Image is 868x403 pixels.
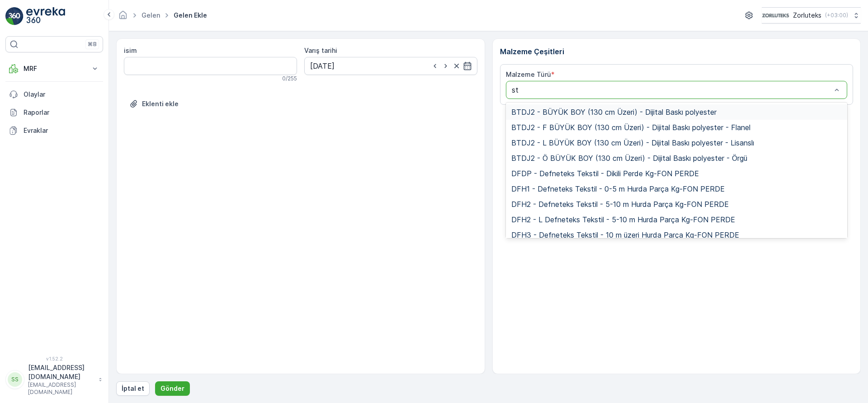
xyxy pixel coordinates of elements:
p: [EMAIL_ADDRESS][DOMAIN_NAME] [28,363,94,381]
button: Zorluteks(+03:00) [762,7,861,23]
span: DFH2 - L Defneteks Tekstil - 5-10 m Hurda Parça Kg-FON PERDE [511,216,735,224]
p: Malzeme Çeşitleri [500,46,854,57]
a: Olaylar [5,85,103,103]
a: Gelen [142,11,160,19]
p: MRF [24,64,85,73]
p: Eklenti ekle [142,99,179,108]
span: v 1.52.2 [5,356,103,361]
span: DFDP - Defneteks Tekstil - Dikili Perde Kg-FON PERDE [511,169,699,178]
span: DFH1 - Defneteks Tekstil - 0-5 m Hurda Parça Kg-FON PERDE [511,185,725,193]
a: Raporlar [5,103,103,122]
button: SS[EMAIL_ADDRESS][DOMAIN_NAME][EMAIL_ADDRESS][DOMAIN_NAME] [5,363,103,396]
p: Olaylar [24,90,99,99]
span: BTDJ2 - F BÜYÜK BOY (130 cm Üzeri) - Dijital Baskı polyester - Flanel [511,123,750,131]
button: İptal et [116,381,150,396]
p: Raporlar [24,108,99,117]
p: Zorluteks [793,11,821,20]
span: BTDJ2 - BÜYÜK BOY (130 cm Üzeri) - Dijital Baskı polyester [511,108,717,116]
input: dd/mm/yyyy [304,57,477,75]
img: 6-1-9-3_wQBzyll.png [762,10,789,20]
span: DFH3 - Defneteks Tekstil - 10 m üzeri Hurda Parça Kg-FON PERDE [511,231,739,239]
div: SS [8,372,22,387]
p: 0 / 255 [282,75,297,82]
p: [EMAIL_ADDRESS][DOMAIN_NAME] [28,381,94,396]
label: isim [124,47,137,54]
button: MRF [5,60,103,78]
label: Varış tarihi [304,47,337,54]
p: ( +03:00 ) [825,12,848,19]
button: Gönder [155,381,190,396]
a: Ana Sayfa [118,14,128,21]
label: Malzeme Türü [506,70,551,78]
span: BTDJ2 - Ö BÜYÜK BOY (130 cm Üzeri) - Dijital Baskı polyester - Örgü [511,154,747,162]
img: logo [5,7,24,25]
span: DFH2 - Defneteks Tekstil - 5-10 m Hurda Parça Kg-FON PERDE [511,200,729,208]
button: Dosya Yükle [124,97,184,111]
span: BTDJ2 - L BÜYÜK BOY (130 cm Üzeri) - Dijital Baskı polyester - Lisanslı [511,139,754,147]
p: Evraklar [24,126,99,135]
a: Evraklar [5,122,103,140]
span: Gelen ekle [172,11,209,20]
p: Gönder [160,384,184,393]
p: İptal et [122,384,144,393]
img: logo_light-DOdMpM7g.png [26,7,65,25]
p: ⌘B [88,41,97,48]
